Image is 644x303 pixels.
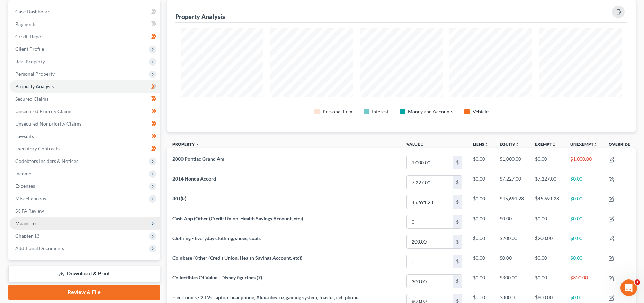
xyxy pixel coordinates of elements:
[635,279,640,285] span: 1
[10,143,160,155] a: Executory Contracts
[172,195,186,201] span: 401(k)
[10,18,160,30] a: Payments
[453,275,462,288] div: $
[408,108,453,115] div: Money and Accounts
[172,275,262,281] span: Collectibles Of Value - Disney figurines (7)
[10,118,160,130] a: Unsecured Nonpriority Claims
[565,173,603,192] td: $0.00
[407,195,453,209] input: 0.00
[8,285,160,300] a: Review & File
[484,143,489,147] i: unfold_more
[407,275,453,288] input: 0.00
[565,251,603,271] td: $0.00
[529,232,565,251] td: $200.00
[500,141,519,147] a: Equityunfold_more
[473,108,489,115] div: Vehicle
[15,71,55,77] span: Personal Property
[529,271,565,291] td: $0.00
[172,235,261,241] span: Clothing - Everyday clothing, shoes, coats
[10,30,160,43] a: Credit Report
[406,141,424,147] a: Valueunfold_more
[15,208,44,214] span: SOFA Review
[407,176,453,189] input: 0.00
[172,294,358,300] span: Electronics - 2 TVs, laptop, headphone, Alexa device, gaming system, toaster, cell phone
[10,93,160,105] a: Secured Claims
[529,153,565,172] td: $0.00
[453,156,462,169] div: $
[467,271,494,291] td: $0.00
[10,130,160,143] a: Lawsuits
[467,232,494,251] td: $0.00
[15,58,45,64] span: Real Property
[529,212,565,232] td: $0.00
[172,176,216,182] span: 2014 Honda Accord
[420,143,424,147] i: unfold_more
[172,215,303,221] span: Cash App (Other (Credit Union, Health Savings Account, etc))
[15,195,46,201] span: Miscellaneous
[565,271,603,291] td: $300.00
[10,6,160,18] a: Case Dashboard
[529,173,565,192] td: $7,227.00
[15,121,81,127] span: Unsecured Nonpriority Claims
[323,108,352,115] div: Personal Item
[453,235,462,248] div: $
[15,46,44,52] span: Client Profile
[15,21,36,27] span: Payments
[453,255,462,268] div: $
[15,146,60,151] span: Executory Contracts
[15,9,51,15] span: Case Dashboard
[565,153,603,172] td: $1,000.00
[467,212,494,232] td: $0.00
[603,137,636,153] th: Override
[15,233,39,239] span: Chapter 13
[15,220,39,226] span: Means Test
[10,80,160,93] a: Property Analysis
[529,192,565,212] td: $45,691.28
[494,173,529,192] td: $7,227.00
[407,156,453,169] input: 0.00
[620,279,637,296] iframe: Intercom live chat
[15,96,48,102] span: Secured Claims
[494,212,529,232] td: $0.00
[15,245,64,251] span: Additional Documents
[453,195,462,209] div: $
[172,255,302,261] span: Coinbase (Other (Credit Union, Health Savings Account, etc))
[494,271,529,291] td: $300.00
[565,192,603,212] td: $0.00
[467,173,494,192] td: $0.00
[195,143,199,147] i: expand_less
[552,143,556,147] i: unfold_more
[535,141,556,147] a: Exemptunfold_more
[407,235,453,248] input: 0.00
[175,12,225,21] div: Property Analysis
[15,171,31,176] span: Income
[407,255,453,268] input: 0.00
[565,232,603,251] td: $0.00
[15,34,45,39] span: Credit Report
[494,251,529,271] td: $0.00
[529,251,565,271] td: $0.00
[15,83,54,89] span: Property Analysis
[453,176,462,189] div: $
[15,183,35,189] span: Expenses
[453,215,462,229] div: $
[467,153,494,172] td: $0.00
[565,212,603,232] td: $0.00
[172,156,224,162] span: 2000 Pontiac Grand Am
[570,141,598,147] a: Unexemptunfold_more
[15,108,72,114] span: Unsecured Priority Claims
[473,141,489,147] a: Liensunfold_more
[494,153,529,172] td: $1,000.00
[494,232,529,251] td: $200.00
[372,108,388,115] div: Interest
[10,205,160,217] a: SOFA Review
[407,215,453,229] input: 0.00
[15,133,34,139] span: Lawsuits
[467,251,494,271] td: $0.00
[494,192,529,212] td: $45,691.28
[10,105,160,118] a: Unsecured Priority Claims
[8,266,160,282] a: Download & Print
[515,143,519,147] i: unfold_more
[467,192,494,212] td: $0.00
[15,158,78,164] span: Codebtors Insiders & Notices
